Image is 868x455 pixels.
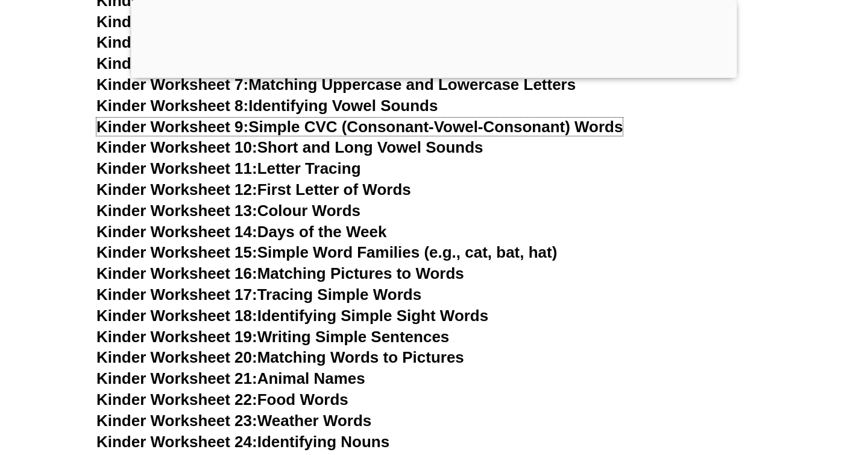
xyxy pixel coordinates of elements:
span: Kinder Worksheet 21: [96,369,257,387]
span: Kinder Worksheet 17: [96,285,257,304]
a: Kinder Worksheet 22:Food Words [96,390,348,409]
span: Kinder Worksheet 24: [96,433,257,451]
span: Kinder Worksheet 19: [96,328,257,346]
span: Kinder Worksheet 4: [96,13,248,31]
span: Kinder Worksheet 20: [96,348,257,366]
span: Kinder Worksheet 13: [96,202,257,220]
a: Kinder Worksheet 17:Tracing Simple Words [96,285,421,304]
span: Kinder Worksheet 14: [96,223,257,241]
a: Kinder Worksheet 7:Matching Uppercase and Lowercase Letters [96,75,576,94]
a: Kinder Worksheet 18:Identifying Simple Sight Words [96,307,488,325]
a: Kinder Worksheet 20:Matching Words to Pictures [96,348,464,366]
a: Kinder Worksheet 12:First Letter of Words [96,180,411,199]
a: Kinder Worksheet 6:Alphabet Sequencing [96,54,409,72]
span: Kinder Worksheet 12: [96,180,257,199]
span: Kinder Worksheet 9: [96,118,248,136]
span: Kinder Worksheet 8: [96,97,248,115]
a: Kinder Worksheet 9:Simple CVC (Consonant-Vowel-Consonant) Words [96,118,623,136]
iframe: Chat Widget [661,319,868,455]
a: Kinder Worksheet 16:Matching Pictures to Words [96,264,464,282]
span: Kinder Worksheet 11: [96,159,257,177]
span: Kinder Worksheet 23: [96,412,257,430]
span: Kinder Worksheet 10: [96,138,257,156]
span: Kinder Worksheet 18: [96,307,257,325]
a: Kinder Worksheet 8:Identifying Vowel Sounds [96,97,438,115]
span: Kinder Worksheet 22: [96,390,257,409]
span: Kinder Worksheet 15: [96,243,257,261]
a: Kinder Worksheet 19:Writing Simple Sentences [96,328,449,346]
a: Kinder Worksheet 10:Short and Long Vowel Sounds [96,138,483,156]
a: Kinder Worksheet 11:Letter Tracing [96,159,361,177]
a: Kinder Worksheet 14:Days of the Week [96,223,386,241]
a: Kinder Worksheet 13:Colour Words [96,202,360,220]
span: Kinder Worksheet 6: [96,54,248,72]
span: Kinder Worksheet 7: [96,75,248,94]
span: Kinder Worksheet 16: [96,264,257,282]
a: Kinder Worksheet 24:Identifying Nouns [96,433,389,451]
a: Kinder Worksheet 4:Beginning Sounds: Connecting Letters to Words [96,13,611,31]
a: Kinder Worksheet 5:Rhyming Words [96,33,368,51]
span: Kinder Worksheet 5: [96,33,248,51]
a: Kinder Worksheet 15:Simple Word Families (e.g., cat, bat, hat) [96,243,557,261]
a: Kinder Worksheet 23:Weather Words [96,412,371,430]
a: Kinder Worksheet 21:Animal Names [96,369,365,387]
